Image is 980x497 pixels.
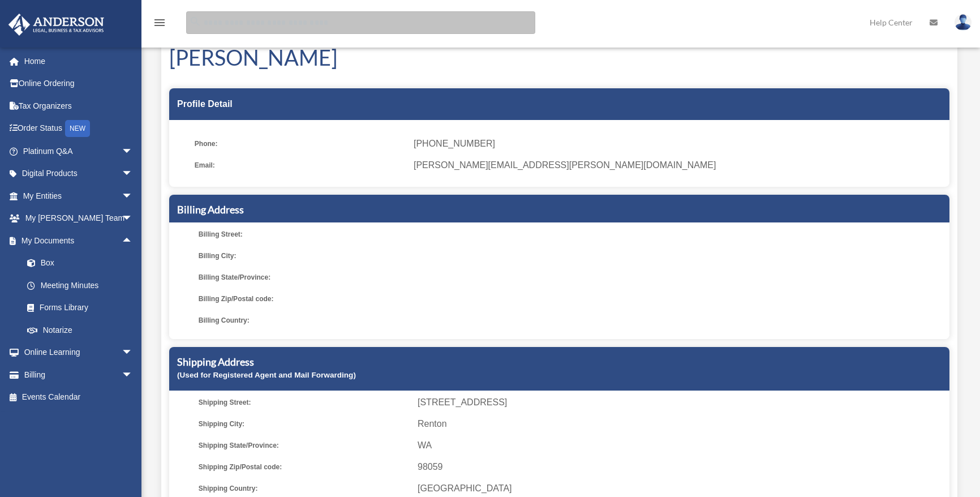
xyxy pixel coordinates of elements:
[199,459,410,475] span: Shipping Zip/Postal code:
[16,252,150,275] a: Box
[199,438,410,453] span: Shipping State/Province:
[418,395,945,410] span: [STREET_ADDRESS]
[5,14,108,36] img: Anderson Advisors Platinum Portal
[8,162,150,185] a: Digital Productsarrow_drop_down
[418,416,945,432] span: Renton
[122,341,144,365] span: arrow_drop_down
[65,120,90,137] div: NEW
[177,371,356,379] small: (Used for Registered Agent and Mail Forwarding)
[8,117,150,140] a: Order StatusNEW
[8,341,150,364] a: Online Learningarrow_drop_down
[199,291,410,307] span: Billing Zip/Postal code:
[16,319,150,341] a: Notarize
[122,363,144,387] span: arrow_drop_down
[195,136,406,152] span: Phone:
[122,185,144,208] span: arrow_drop_down
[8,229,150,252] a: My Documentsarrow_drop_up
[414,157,942,173] span: [PERSON_NAME][EMAIL_ADDRESS][PERSON_NAME][DOMAIN_NAME]
[169,88,949,120] div: Profile Detail
[122,140,144,163] span: arrow_drop_down
[189,15,201,28] i: search
[8,363,150,386] a: Billingarrow_drop_down
[153,16,166,29] i: menu
[177,355,942,369] h5: Shipping Address
[955,14,972,31] img: User Pic
[8,386,150,409] a: Events Calendar
[122,229,144,252] span: arrow_drop_up
[16,274,150,297] a: Meeting Minutes
[8,185,150,207] a: My Entitiesarrow_drop_down
[199,312,410,328] span: Billing Country:
[8,95,150,117] a: Tax Organizers
[199,269,410,285] span: Billing State/Province:
[16,297,150,319] a: Forms Library
[8,140,150,162] a: Platinum Q&Aarrow_drop_down
[177,203,942,217] h5: Billing Address
[122,207,144,230] span: arrow_drop_down
[199,395,410,410] span: Shipping Street:
[418,459,945,475] span: 98059
[153,20,166,29] a: menu
[418,481,945,496] span: [GEOGRAPHIC_DATA]
[169,42,949,72] h1: [PERSON_NAME]
[199,481,410,496] span: Shipping Country:
[199,226,410,242] span: Billing Street:
[8,50,150,72] a: Home
[199,416,410,432] span: Shipping City:
[199,248,410,264] span: Billing City:
[418,438,945,453] span: WA
[8,72,150,95] a: Online Ordering
[8,207,150,230] a: My [PERSON_NAME] Teamarrow_drop_down
[122,162,144,186] span: arrow_drop_down
[195,157,406,173] span: Email:
[414,136,942,152] span: [PHONE_NUMBER]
